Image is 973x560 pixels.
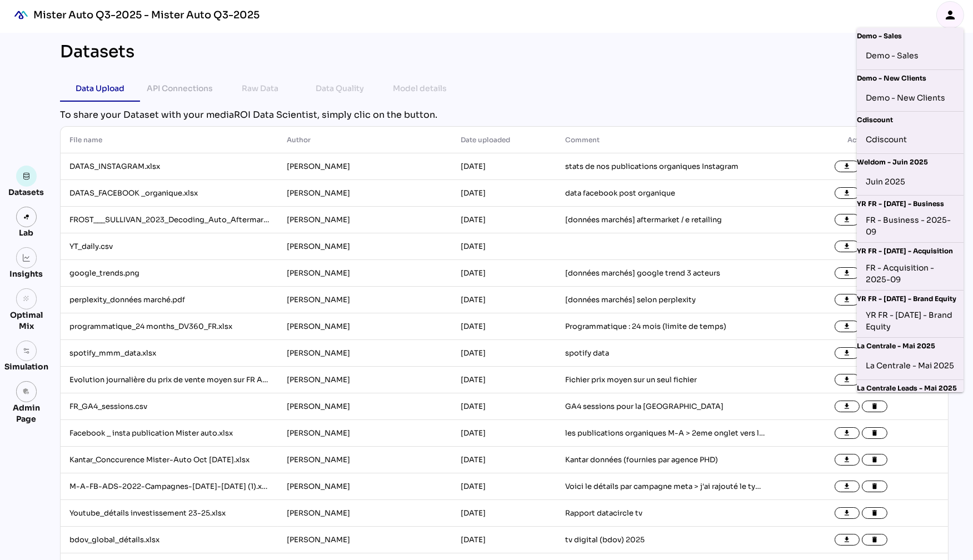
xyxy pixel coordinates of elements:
td: [PERSON_NAME] [278,233,452,260]
div: Cdiscount [866,131,955,149]
td: [PERSON_NAME] [278,207,452,233]
div: To share your Dataset with your mediaROI Data Scientist, simply clic on the button. [60,108,949,122]
td: [PERSON_NAME] [278,473,452,500]
i: file_download [844,483,851,491]
div: Datasets [9,187,44,198]
td: [DATE] [452,393,557,420]
td: [DATE] [452,447,557,473]
i: file_download [844,296,851,304]
th: Date uploaded [452,127,557,153]
div: Data Upload [76,82,124,95]
i: file_download [844,163,851,171]
td: les publications organiques M-A > 2eme onglet vers le spreadsheet car j'ai du bricoler ce fichier... [556,420,774,447]
td: [PERSON_NAME] [278,420,452,447]
td: Voici le détails par campagne meta > j'ai rajouté le type de campagne en colonne et aussi les dat... [556,473,774,500]
td: YT_daily.csv [61,233,278,260]
td: Fichier prix moyen sur un seul fichier [556,367,774,393]
td: spotify_mmm_data.xlsx [61,340,278,367]
i: file_download [844,216,851,224]
td: [DATE] [452,153,557,180]
td: bdov_global_détails.xlsx [61,527,278,553]
td: M-A-FB-ADS-2022-Campagnes-[DATE]-[DATE] (1).xlsx [61,473,278,500]
div: YR FR - [DATE] - Brand Equity [857,291,964,305]
td: [DATE] [452,180,557,207]
div: Demo - New Clients [857,70,964,84]
td: Programmatique : 24 mois (limite de temps) [556,313,774,340]
img: lab.svg [23,213,31,221]
td: [DATE] [452,260,557,287]
td: Kantar_Conccurence Mister-Auto Oct [DATE].xlsx [61,447,278,473]
td: [DATE] [452,473,557,500]
i: delete [871,483,879,491]
i: file_download [844,509,851,517]
td: [PERSON_NAME] [278,260,452,287]
td: Kantar données (fournies par agence PHD) [556,447,774,473]
div: YR FR - [DATE] - Business [857,196,964,210]
td: tv digital (bdov) 2025 [556,527,774,553]
td: [PERSON_NAME] [278,393,452,420]
i: file_download [844,349,851,357]
td: programmatique_24 months_DV360_FR.xlsx [61,313,278,340]
div: Raw Data [242,82,278,95]
i: file_download [844,376,851,384]
div: La Centrale - Mai 2025 [857,338,964,352]
div: FR - Acquisition - 2025-09 [866,262,955,286]
td: [DATE] [452,313,557,340]
td: perplexity_données marché.pdf [61,287,278,313]
td: [PERSON_NAME] [278,527,452,553]
img: graph.svg [23,254,31,262]
td: Rapport datacircle tv [556,500,774,527]
i: file_download [844,429,851,437]
td: data facebook post organique [556,180,774,207]
th: Author [278,127,452,153]
div: mediaROI [9,3,33,27]
div: API Connections [147,82,213,95]
i: delete [871,456,879,464]
td: Facebook _ insta publication Mister auto.xlsx [61,420,278,447]
i: file_download [844,243,851,251]
i: file_download [844,269,851,277]
td: [DATE] [452,420,557,447]
div: Insights [10,268,43,279]
div: YR FR - [DATE] - Acquisition [857,243,964,257]
img: settings.svg [23,347,31,355]
td: [données marchés] google trend 3 acteurs [556,260,774,287]
img: data.svg [23,172,31,180]
i: file_download [844,456,851,464]
td: [PERSON_NAME] [278,500,452,527]
div: Admin Page [4,402,48,424]
i: delete [871,536,879,544]
div: La Centrale Leads - Mai 2025 [857,380,964,394]
td: [PERSON_NAME] [278,287,452,313]
i: file_download [844,536,851,544]
td: [DATE] [452,527,557,553]
div: YR FR - [DATE] - Brand Equity [866,309,955,333]
th: File name [61,127,278,153]
td: [données marchés] selon perplexity [556,287,774,313]
td: [DATE] [452,287,557,313]
div: Datasets [60,42,134,62]
div: FR - Business - 2025-09 [866,214,955,238]
td: [PERSON_NAME] [278,180,452,207]
i: delete [871,429,879,437]
div: Cdiscount [857,112,964,126]
td: spotify data [556,340,774,367]
td: [DATE] [452,367,557,393]
div: Lab [14,227,39,238]
th: Actions [774,127,948,153]
div: Model details [393,82,447,95]
td: [PERSON_NAME] [278,340,452,367]
td: [PERSON_NAME] [278,153,452,180]
div: Optimal Mix [4,309,48,332]
div: Juin 2025 [866,173,955,191]
i: person [944,8,957,22]
div: Demo - Sales [857,28,964,42]
td: DATAS_INSTAGRAM.xlsx [61,153,278,180]
i: delete [871,509,879,517]
i: admin_panel_settings [23,388,31,396]
td: GA4 sessions pour la [GEOGRAPHIC_DATA] [556,393,774,420]
td: google_trends.png [61,260,278,287]
td: [DATE] [452,500,557,527]
td: [PERSON_NAME] [278,447,452,473]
